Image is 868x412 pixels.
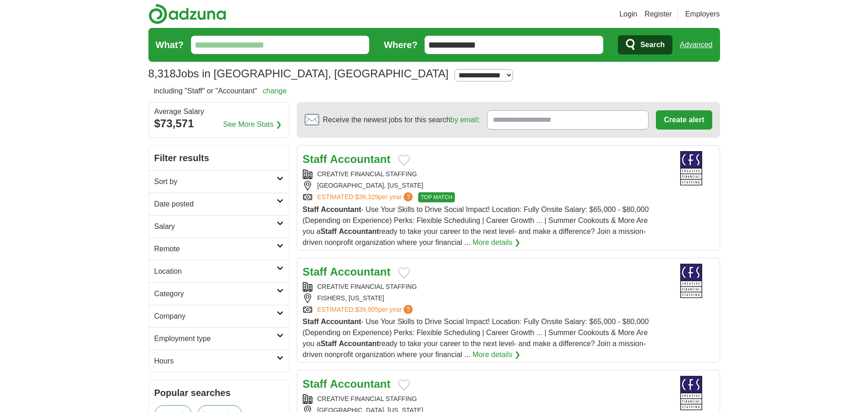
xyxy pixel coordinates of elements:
h2: Remote [154,244,277,255]
strong: Accountant [330,266,391,278]
label: What? [156,38,184,52]
span: ? [404,192,413,201]
img: Creative Financial Staffing logo [668,376,714,410]
a: Category [149,282,289,305]
span: Search [640,36,665,54]
div: $73,571 [154,115,284,132]
h2: Employment type [154,333,277,344]
button: Add to favorite jobs [398,155,410,166]
a: by email [450,116,478,124]
img: Creative Financial Staffing logo [668,151,714,185]
strong: Staff [321,340,337,347]
strong: Staff [303,318,319,325]
a: More details ❯ [472,349,520,360]
strong: Staff [321,228,337,235]
span: - Use Your Skills to Drive Social Impact! Location: Fully Onsite Salary: $65,000 - $80,000 (Depen... [303,206,649,246]
img: Adzuna logo [148,4,226,24]
h2: Salary [154,221,277,232]
h2: Sort by [154,176,277,187]
button: Create alert [656,110,712,130]
a: ESTIMATED:$38,329per year? [317,192,415,202]
h2: Category [154,288,277,299]
span: TOP MATCH [418,192,454,202]
strong: Staff [303,153,327,165]
a: ESTIMATED:$39,905per year? [317,305,415,314]
span: $39,905 [355,306,378,313]
strong: Staff [303,378,327,390]
a: Employers [685,9,720,20]
strong: Accountant [330,378,391,390]
strong: Accountant [321,318,361,325]
a: Staff Accountant [303,378,391,390]
a: Staff Accountant [303,153,391,165]
a: CREATIVE FINANCIAL STAFFING [317,395,417,402]
strong: Staff [303,206,319,213]
h2: Date posted [154,199,277,210]
strong: Accountant [321,206,361,213]
strong: Accountant [339,340,379,347]
h2: including "Staff" or "Accountant" [154,86,287,97]
strong: Accountant [339,228,379,235]
a: Hours [149,350,289,372]
a: CREATIVE FINANCIAL STAFFING [317,283,417,290]
a: Staff Accountant [303,266,391,278]
a: Login [619,9,637,20]
a: Sort by [149,170,289,193]
label: Where? [384,38,417,52]
span: ? [404,305,413,314]
a: Employment type [149,327,289,350]
a: See More Stats ❯ [223,119,282,130]
span: 8,318 [148,65,176,82]
h2: Company [154,311,277,322]
strong: Staff [303,266,327,278]
button: Search [618,35,672,54]
span: $38,329 [355,193,378,201]
a: Register [644,9,672,20]
h2: Hours [154,356,277,367]
a: Company [149,305,289,327]
div: Average Salary [154,108,284,115]
img: Creative Financial Staffing logo [668,264,714,298]
a: Location [149,260,289,282]
a: Date posted [149,193,289,215]
button: Add to favorite jobs [398,267,410,278]
a: Remote [149,238,289,260]
h2: Filter results [149,146,289,170]
div: [GEOGRAPHIC_DATA], [US_STATE] [303,181,661,190]
h1: Jobs in [GEOGRAPHIC_DATA], [GEOGRAPHIC_DATA] [148,67,449,80]
div: FISHERS, [US_STATE] [303,293,661,303]
a: change [263,87,287,95]
strong: Accountant [330,153,391,165]
span: - Use Your Skills to Drive Social Impact! Location: Fully Onsite Salary: $65,000 - $80,000 (Depen... [303,318,649,358]
h2: Popular searches [154,386,284,400]
span: Receive the newest jobs for this search : [323,114,480,125]
button: Add to favorite jobs [398,379,410,390]
a: Advanced [680,36,712,54]
a: Salary [149,215,289,238]
h2: Location [154,266,277,277]
a: More details ❯ [472,237,520,248]
a: CREATIVE FINANCIAL STAFFING [317,170,417,178]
